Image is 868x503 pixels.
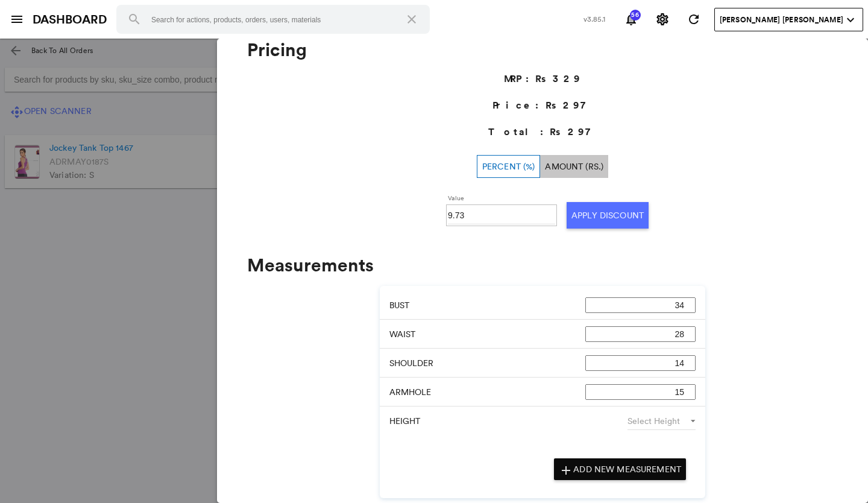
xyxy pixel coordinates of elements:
span: Add New Measurement [573,464,681,475]
button: addAdd New Measurement [554,458,686,480]
p: SHOULDER [389,357,585,369]
h2: Pricing [247,40,307,60]
button: Clear [397,5,426,34]
input: Value [448,206,555,224]
md-icon: menu [10,12,24,27]
button: Percent (%) [477,155,541,178]
h6: MRP : Rs 329 [504,72,581,86]
md-icon: notifications [624,12,638,27]
input: WAIST [585,326,696,342]
input: BUST [585,297,696,313]
md-icon: expand_more [843,13,858,27]
button: Settings [650,7,675,31]
span: v3.85.1 [583,14,606,24]
h6: Price : Rs 297 [492,98,592,113]
button: open sidebar [5,7,29,31]
input: ARMHOLE [585,384,696,400]
h2: Measurements [247,255,374,275]
button: Refresh State [682,7,706,31]
button: Search [120,5,149,34]
span: [PERSON_NAME] [PERSON_NAME] [720,14,843,25]
p: BUST [389,299,585,311]
a: DASHBOARD [33,11,107,28]
p: HEIGHT [389,415,627,427]
button: User [714,8,863,31]
p: WAIST [389,328,585,340]
input: Search for actions, products, orders, users, materials [116,5,430,34]
input: SHOULDER [585,355,696,371]
md-icon: settings [655,12,670,27]
button: Notifications [619,7,643,31]
span: 56 [629,12,641,18]
md-icon: refresh [687,12,701,27]
md-icon: search [127,12,142,27]
p: ARMHOLE [389,386,585,398]
md-icon: add [559,463,573,478]
h6: Total : Rs 297 [488,125,597,139]
button: Apply Discount [567,202,649,229]
md-icon: close [404,12,419,27]
md-select: Select Height [627,412,696,430]
button: Amount (Rs.) [540,155,608,178]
